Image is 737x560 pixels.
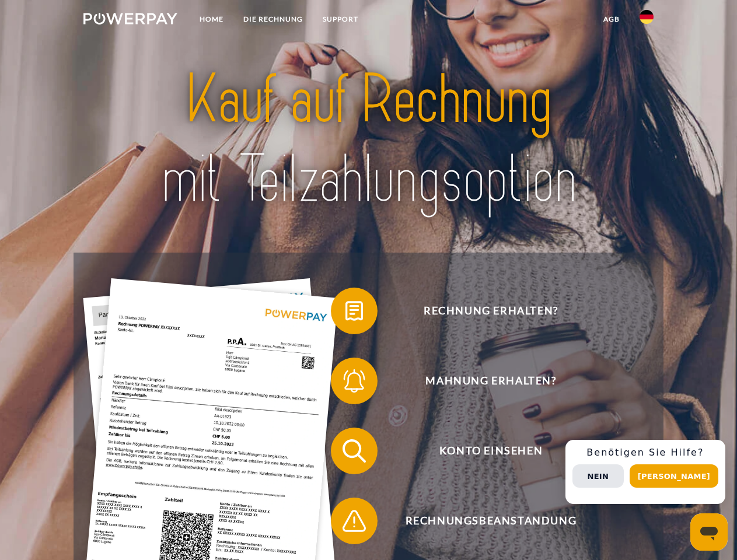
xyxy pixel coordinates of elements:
img: logo-powerpay-white.svg [83,13,177,24]
button: Konto einsehen [331,428,634,474]
img: de [640,10,654,24]
span: Rechnung erhalten? [348,288,634,334]
span: Rechnungsbeanstandung [348,498,634,544]
img: title-powerpay_de.svg [111,56,626,223]
img: qb_bell.svg [340,366,369,395]
a: agb [593,9,630,30]
a: DIE RECHNUNG [233,9,313,30]
span: Konto einsehen [348,428,634,474]
div: Schnellhilfe [565,440,725,504]
button: Mahnung erhalten? [331,358,634,404]
a: Home [190,9,233,30]
button: Rechnungsbeanstandung [331,498,634,544]
img: qb_warning.svg [340,506,369,535]
span: Mahnung erhalten? [348,358,634,404]
button: [PERSON_NAME] [630,464,718,488]
h3: Benötigen Sie Hilfe? [572,447,718,459]
button: Rechnung erhalten? [331,288,634,334]
img: qb_bill.svg [340,296,369,325]
img: qb_search.svg [340,436,369,466]
a: SUPPORT [313,9,368,30]
button: Nein [572,464,624,488]
iframe: Schaltfläche zum Öffnen des Messaging-Fensters [690,513,728,551]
